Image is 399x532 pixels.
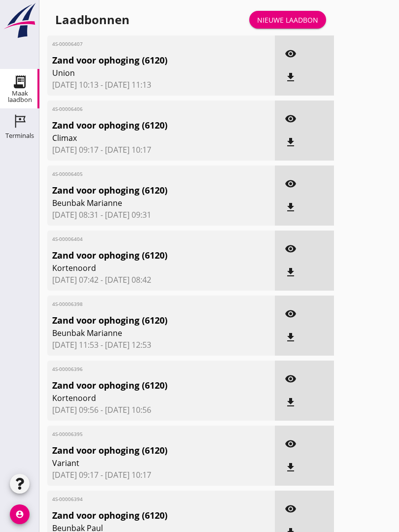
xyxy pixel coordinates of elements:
span: Zand voor ophoging (6120) [52,54,233,67]
span: 4S-00006395 [52,431,233,438]
i: file_download [285,71,297,83]
img: logo-small.a267ee39.svg [2,2,37,39]
i: file_download [285,397,297,408]
span: 4S-00006406 [52,105,233,113]
i: file_download [285,332,297,343]
span: Zand voor ophoging (6120) [52,249,233,262]
span: [DATE] 09:56 - [DATE] 10:56 [52,404,270,416]
div: Laadbonnen [55,12,130,28]
span: Kortenoord [52,262,233,274]
i: visibility [285,113,297,125]
i: file_download [285,201,297,213]
i: visibility [285,48,297,60]
span: [DATE] 09:17 - [DATE] 10:17 [52,469,270,481]
span: [DATE] 11:53 - [DATE] 12:53 [52,339,270,351]
span: 4S-00006396 [52,366,233,373]
span: 4S-00006394 [52,496,233,503]
i: file_download [285,462,297,473]
i: file_download [285,136,297,148]
i: account_circle [10,504,30,524]
span: 4S-00006398 [52,300,233,308]
i: visibility [285,373,297,385]
span: Zand voor ophoging (6120) [52,119,233,132]
span: Zand voor ophoging (6120) [52,509,233,522]
i: visibility [285,503,297,515]
span: [DATE] 10:13 - [DATE] 11:13 [52,79,270,91]
span: Zand voor ophoging (6120) [52,379,233,392]
span: 4S-00006407 [52,40,233,48]
span: [DATE] 07:42 - [DATE] 08:42 [52,274,270,286]
span: Beunbak Marianne [52,197,233,209]
span: Variant [52,457,233,469]
i: file_download [285,266,297,278]
span: Climax [52,132,233,144]
span: Union [52,67,233,79]
a: Nieuwe laadbon [249,11,326,29]
span: [DATE] 08:31 - [DATE] 09:31 [52,209,270,221]
span: 4S-00006404 [52,235,233,243]
i: visibility [285,438,297,450]
span: Zand voor ophoging (6120) [52,314,233,327]
div: Nieuwe laadbon [257,15,318,25]
i: visibility [285,308,297,320]
span: Zand voor ophoging (6120) [52,444,233,457]
div: Terminals [5,133,34,139]
span: 4S-00006405 [52,170,233,178]
span: Beunbak Marianne [52,327,233,339]
i: visibility [285,243,297,255]
span: Kortenoord [52,392,233,404]
span: [DATE] 09:17 - [DATE] 10:17 [52,144,270,156]
span: Zand voor ophoging (6120) [52,184,233,197]
i: visibility [285,178,297,190]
